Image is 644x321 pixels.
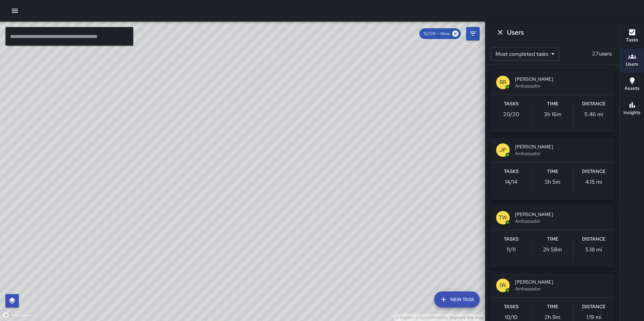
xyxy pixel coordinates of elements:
h6: Tasks [626,36,638,44]
h6: Tasks [504,303,519,311]
p: IW [500,281,506,289]
button: Insights [620,97,644,121]
button: Dismiss [493,26,507,39]
span: [PERSON_NAME] [515,279,609,285]
span: Ambassador [515,218,609,224]
p: 3h 16m [544,110,561,118]
p: RR [500,78,506,86]
span: 10/09 — Now [419,30,454,37]
button: New Task [434,291,480,308]
h6: Distance [582,168,606,175]
h6: Users [507,27,524,38]
span: [PERSON_NAME] [515,76,609,82]
span: Ambassador [515,82,609,89]
button: Filters [466,27,480,40]
p: 3h 5m [545,178,560,186]
span: [PERSON_NAME] [515,211,609,218]
h6: Tasks [504,100,519,108]
button: Users [620,48,644,73]
h6: Time [547,100,558,108]
p: 27 users [589,50,614,58]
span: Ambassador [515,285,609,292]
div: Most completed tasks [491,47,559,61]
p: 2h 58m [543,246,562,254]
p: 5.46 mi [584,110,603,118]
p: 20 / 20 [503,110,519,118]
button: TW[PERSON_NAME]AmbassadorTasks11/11Time2h 58mDistance5.18 mi [491,206,614,268]
h6: Distance [582,100,606,108]
h6: Users [626,61,638,68]
button: RR[PERSON_NAME]AmbassadorTasks20/20Time3h 16mDistance5.46 mi [491,70,614,133]
h6: Distance [582,236,606,243]
p: 14 / 14 [505,178,517,186]
span: [PERSON_NAME] [515,143,609,150]
p: TW [499,214,507,222]
div: 10/09 — Now [419,28,461,39]
h6: Insights [623,109,641,116]
p: 5.18 mi [585,246,602,254]
h6: Time [547,236,558,243]
button: Assets [620,73,644,97]
button: Tasks [620,24,644,48]
h6: Tasks [504,236,519,243]
p: JP [500,146,506,154]
p: 11 / 11 [507,246,516,254]
h6: Distance [582,303,606,311]
span: Ambassador [515,150,609,157]
p: 4.15 mi [585,178,602,186]
h6: Time [547,303,558,311]
h6: Tasks [504,168,519,175]
button: JP[PERSON_NAME]AmbassadorTasks14/14Time3h 5mDistance4.15 mi [491,138,614,200]
h6: Time [547,168,558,175]
h6: Assets [624,85,640,92]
